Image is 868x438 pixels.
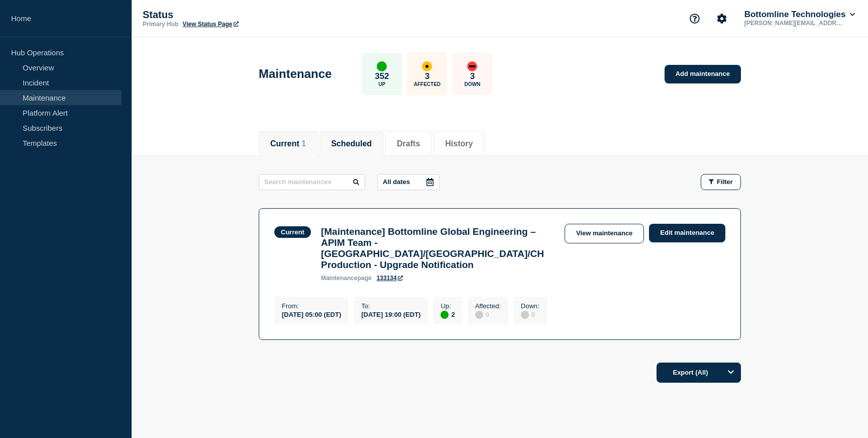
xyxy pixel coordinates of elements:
[331,139,372,148] button: Scheduled
[684,8,705,29] button: Support
[301,139,306,148] span: 1
[649,224,725,242] a: Edit maintenance
[742,20,847,27] p: [PERSON_NAME][EMAIL_ADDRESS][PERSON_NAME][DOMAIN_NAME]
[721,363,741,383] button: Options
[361,310,420,318] div: [DATE] 19:00 (EDT)
[281,228,304,236] div: Current
[465,81,481,87] p: Down
[361,302,420,310] p: To :
[441,302,455,310] p: Up :
[321,275,358,282] span: maintenance
[467,61,477,71] div: down
[475,302,501,310] p: Affected :
[701,174,741,190] button: Filter
[441,310,455,319] div: 2
[377,275,403,282] a: 133134
[711,8,732,29] button: Account settings
[182,21,238,28] a: View Status Page
[657,363,741,383] button: Export (All)
[377,61,387,71] div: up
[441,311,449,319] div: up
[445,139,473,148] button: History
[143,9,344,21] p: Status
[377,174,440,190] button: All dates
[565,224,644,243] a: View maintenance
[665,65,741,83] a: Add maintenance
[259,67,332,81] h1: Maintenance
[521,302,539,310] p: Down :
[282,302,341,310] p: From :
[475,310,501,319] div: 0
[383,178,410,186] p: All dates
[414,81,441,87] p: Affected
[717,178,733,186] span: Filter
[259,174,365,190] input: Search maintenances
[143,21,178,28] p: Primary Hub
[321,226,555,271] h3: [Maintenance] Bottomline Global Engineering – APIM Team - [GEOGRAPHIC_DATA]/[GEOGRAPHIC_DATA]/CH ...
[521,310,539,319] div: 0
[422,61,432,71] div: affected
[397,139,420,148] button: Drafts
[270,139,306,148] button: Current 1
[475,311,483,319] div: disabled
[742,10,857,20] button: Bottomline Technologies
[282,310,341,318] div: [DATE] 05:00 (EDT)
[378,81,385,87] p: Up
[425,71,429,81] p: 3
[321,275,372,282] p: page
[470,71,475,81] p: 3
[375,71,389,81] p: 352
[521,311,529,319] div: disabled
